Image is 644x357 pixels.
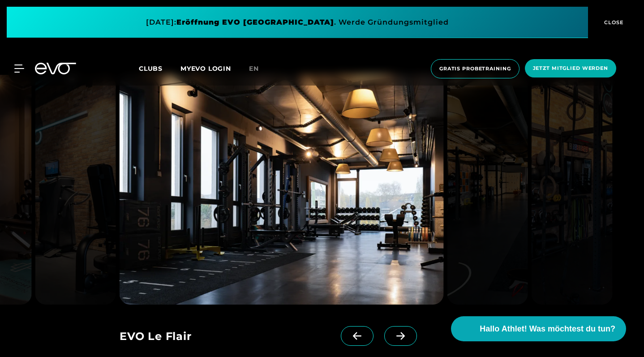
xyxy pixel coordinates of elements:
span: Hallo Athlet! Was möchtest du tun? [480,323,615,335]
img: evofitness [447,75,528,305]
img: evofitness [35,75,116,305]
span: Jetzt Mitglied werden [533,65,608,72]
span: Gratis Probetraining [439,65,511,73]
span: CLOSE [602,18,624,26]
a: Clubs [139,64,180,73]
a: en [249,64,270,74]
img: evofitness [532,75,613,305]
img: evofitness [120,75,443,305]
a: Gratis Probetraining [428,59,522,78]
button: Hallo Athlet! Was möchtest du tun? [451,316,626,341]
a: MYEVO LOGIN [180,65,231,73]
a: Jetzt Mitglied werden [522,59,619,78]
span: Clubs [139,65,163,73]
button: CLOSE [588,7,637,38]
span: en [249,65,259,73]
